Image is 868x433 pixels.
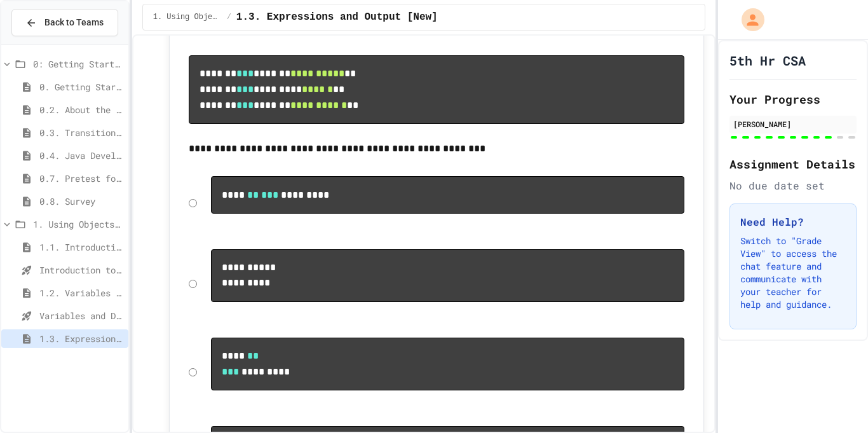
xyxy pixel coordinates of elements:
[729,52,806,69] h1: 5th Hr CSA
[740,214,846,230] h3: Need Help?
[39,332,123,345] span: 1.3. Expressions and Output [New]
[236,10,438,25] span: 1.3. Expressions and Output [New]
[733,118,853,130] div: [PERSON_NAME]
[39,126,123,139] span: 0.3. Transitioning from AP CSP to AP CSA
[39,309,123,322] span: Variables and Data Types - Quiz
[39,263,123,277] span: Introduction to Algorithms, Programming, and Compilers
[33,217,123,231] span: 1. Using Objects and Methods
[728,5,768,34] div: My Account
[227,12,231,22] span: /
[33,57,123,71] span: 0: Getting Started
[729,155,857,173] h2: Assignment Details
[39,149,123,162] span: 0.4. Java Development Environments
[740,235,846,311] p: Switch to "Grade View" to access the chat feature and communicate with your teacher for help and ...
[729,178,857,193] div: No due date set
[39,80,123,93] span: 0. Getting Started
[11,9,118,36] button: Back to Teams
[153,12,222,22] span: 1. Using Objects and Methods
[39,172,123,185] span: 0.7. Pretest for the AP CSA Exam
[39,195,123,208] span: 0.8. Survey
[39,240,123,254] span: 1.1. Introduction to Algorithms, Programming, and Compilers
[729,90,857,108] h2: Your Progress
[44,16,104,29] span: Back to Teams
[39,286,123,299] span: 1.2. Variables and Data Types
[39,103,123,116] span: 0.2. About the AP CSA Exam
